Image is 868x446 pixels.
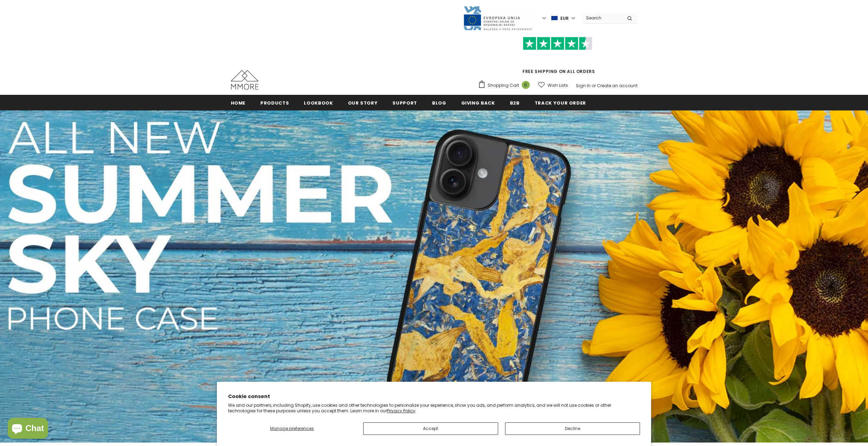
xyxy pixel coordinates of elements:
img: Javni Razpis [463,6,533,31]
span: or [592,83,596,89]
a: Create an account [597,83,638,89]
img: MMORE Cases [231,70,259,90]
button: Manage preferences [228,422,356,435]
span: Shopping Cart [488,82,519,89]
a: Shopping Cart 0 [478,80,533,91]
a: Javni Razpis [463,15,533,21]
a: Privacy Policy [387,408,415,414]
a: Wish Lists [538,79,568,91]
a: Products [260,95,289,110]
a: Giving back [461,95,495,110]
p: We and our partners, including Shopify, use cookies and other technologies to personalize your ex... [228,403,640,413]
a: Lookbook [304,95,333,110]
a: Sign In [576,83,591,89]
img: Trust Pilot Stars [523,37,592,50]
span: 0 [522,81,530,89]
inbox-online-store-chat: Shopify online store chat [6,418,50,440]
button: Decline [505,422,640,435]
input: Search Site [582,13,622,23]
a: support [392,95,417,110]
button: Accept [363,422,498,435]
a: Blog [432,95,446,110]
span: B2B [510,100,520,106]
span: Lookbook [304,100,333,106]
span: Home [231,100,246,106]
a: B2B [510,95,520,110]
span: Manage preferences [270,426,314,431]
span: Wish Lists [547,82,568,89]
a: Home [231,95,246,110]
span: EUR [560,15,569,22]
a: Our Story [348,95,378,110]
span: support [392,100,417,106]
span: Track your order [535,100,586,106]
span: FREE SHIPPING ON ALL ORDERS [478,40,638,74]
span: Blog [432,100,446,106]
span: Our Story [348,100,378,106]
h2: Cookie consent [228,393,640,400]
a: Track your order [535,95,586,110]
span: Products [260,100,289,106]
span: Giving back [461,100,495,106]
iframe: Customer reviews powered by Trustpilot [478,50,638,68]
